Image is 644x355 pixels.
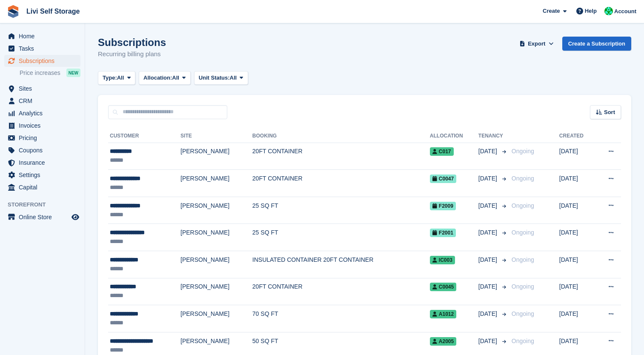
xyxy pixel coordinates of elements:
td: 25 SQ FT [252,197,430,224]
span: [DATE] [478,228,499,237]
button: Unit Status: All [194,71,248,85]
a: Preview store [70,212,80,222]
th: Customer [108,129,180,143]
td: [DATE] [559,224,595,251]
td: [DATE] [559,197,595,224]
span: Ongoing [512,148,534,155]
img: Joe Robertson [604,7,613,15]
span: IC003 [430,256,455,264]
span: Ongoing [512,310,534,317]
span: Ongoing [512,283,534,290]
a: menu [4,43,80,54]
span: C0047 [430,175,456,183]
span: [DATE] [478,255,499,264]
th: Tenancy [478,129,508,143]
td: [PERSON_NAME] [180,197,252,224]
span: Coupons [19,144,70,156]
p: Recurring billing plans [98,49,166,59]
span: Create [543,7,560,15]
td: [PERSON_NAME] [180,143,252,170]
td: 70 SQ FT [252,305,430,332]
span: [DATE] [478,309,499,318]
span: A2005 [430,337,456,346]
span: [DATE] [478,337,499,346]
span: All [172,74,179,82]
span: [DATE] [478,174,499,183]
a: menu [4,83,80,94]
td: 25 SQ FT [252,224,430,251]
span: Export [528,40,545,48]
a: menu [4,107,80,119]
span: [DATE] [478,201,499,210]
span: Settings [19,169,70,181]
button: Export [518,37,555,51]
div: NEW [66,69,80,77]
td: [DATE] [559,278,595,305]
span: Price increases [20,69,60,77]
span: Allocation: [143,74,172,82]
span: CRM [19,95,70,107]
span: Help [585,7,597,15]
td: [PERSON_NAME] [180,278,252,305]
a: Price increases NEW [20,68,80,77]
img: stora-icon-8386f47178a22dfd0bd8f6a31ec36ba5ce8667c1dd55bd0f319d3a0aa187defe.svg [7,5,20,18]
span: F2001 [430,229,456,237]
span: [DATE] [478,147,499,156]
a: menu [4,211,80,223]
a: menu [4,120,80,132]
th: Booking [252,129,430,143]
span: Type: [103,74,117,82]
a: menu [4,181,80,193]
a: menu [4,95,80,107]
span: Capital [19,181,70,193]
td: [PERSON_NAME] [180,224,252,251]
span: Sites [19,83,70,94]
a: menu [4,30,80,42]
a: Create a Subscription [562,37,631,51]
span: Ongoing [512,338,534,344]
span: Insurance [19,157,70,169]
a: menu [4,132,80,144]
a: menu [4,157,80,169]
a: menu [4,169,80,181]
th: Created [559,129,595,143]
td: 20FT CONTAINER [252,170,430,197]
span: Sort [604,108,615,117]
span: Invoices [19,120,70,132]
span: All [117,74,124,82]
span: F2009 [430,202,456,210]
td: 20FT CONTAINER [252,143,430,170]
td: [DATE] [559,305,595,332]
span: A1012 [430,310,456,318]
span: All [230,74,237,82]
button: Allocation: All [139,71,191,85]
td: [PERSON_NAME] [180,251,252,278]
span: Home [19,30,70,42]
a: menu [4,55,80,67]
td: INSULATED CONTAINER 20FT CONTAINER [252,251,430,278]
th: Site [180,129,252,143]
td: [PERSON_NAME] [180,305,252,332]
td: [DATE] [559,143,595,170]
span: C0045 [430,283,456,291]
button: Type: All [98,71,135,85]
span: Pricing [19,132,70,144]
td: [DATE] [559,251,595,278]
td: [DATE] [559,170,595,197]
span: Analytics [19,107,70,119]
th: Allocation [430,129,478,143]
span: Subscriptions [19,55,70,67]
span: Ongoing [512,175,534,182]
span: Online Store [19,211,70,223]
td: 20FT CONTAINER [252,278,430,305]
span: Account [614,7,636,16]
h1: Subscriptions [98,37,166,48]
a: Livi Self Storage [23,4,83,18]
a: menu [4,144,80,156]
span: Tasks [19,43,70,54]
td: [PERSON_NAME] [180,170,252,197]
span: Ongoing [512,256,534,263]
span: Ongoing [512,229,534,236]
span: C017 [430,147,454,156]
span: [DATE] [478,282,499,291]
